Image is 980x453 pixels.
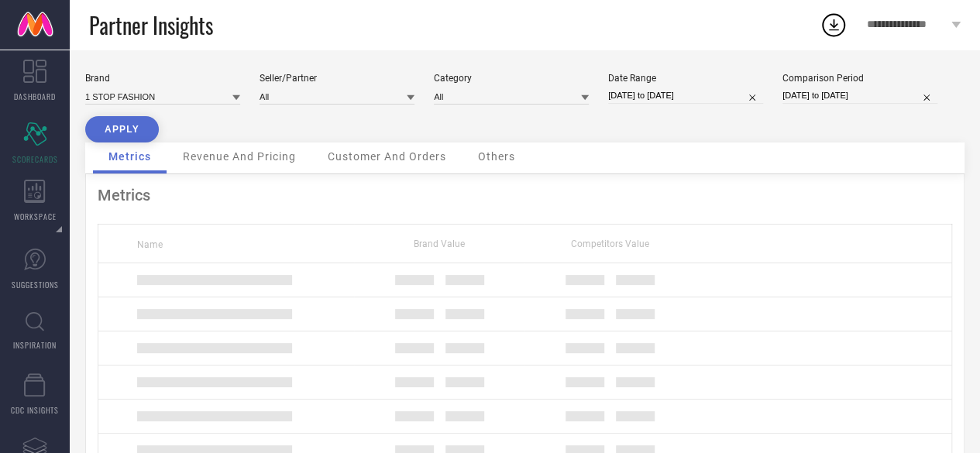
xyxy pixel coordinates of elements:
[89,9,213,41] span: Partner Insights
[85,116,159,142] button: APPLY
[608,73,763,84] div: Date Range
[782,73,937,84] div: Comparison Period
[137,239,163,250] span: Name
[12,153,58,165] span: SCORECARDS
[820,11,848,39] div: Open download list
[414,239,465,249] span: Brand Value
[11,404,59,416] span: CDC INSIGHTS
[14,91,56,102] span: DASHBOARD
[108,150,151,163] span: Metrics
[13,339,57,351] span: INSPIRATION
[608,88,763,104] input: Select date range
[260,73,414,84] div: Seller/Partner
[85,73,240,84] div: Brand
[434,73,589,84] div: Category
[478,150,515,163] span: Others
[14,211,57,222] span: WORKSPACE
[183,150,296,163] span: Revenue And Pricing
[98,186,952,204] div: Metrics
[328,150,446,163] span: Customer And Orders
[782,88,937,104] input: Select comparison period
[12,279,59,290] span: SUGGESTIONS
[571,239,649,249] span: Competitors Value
